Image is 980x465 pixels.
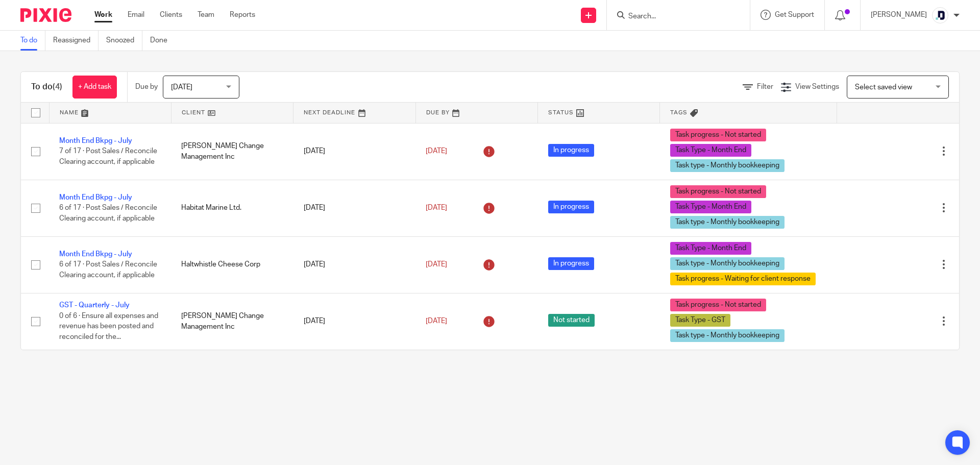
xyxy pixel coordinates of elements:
td: [DATE] [293,236,415,293]
span: Filter [757,83,773,90]
img: deximal_460x460_FB_Twitter.png [932,7,948,23]
span: Task type - Monthly bookkeeping [670,216,785,229]
span: Task progress - Not started [670,185,766,198]
span: Get Support [775,11,814,18]
a: Month End Bkpg - July [59,137,132,144]
a: + Add task [72,76,117,99]
span: [DATE] [426,148,447,155]
a: Work [94,10,112,20]
span: Task type - Monthly bookkeeping [670,257,785,270]
a: Month End Bkpg - July [59,251,132,258]
td: Habitat Marine Ltd. [171,180,293,236]
span: Task Type - Month End [670,242,751,255]
span: Task Type - Month End [670,201,751,213]
span: Task progress - Waiting for client response [670,273,816,285]
span: Task type - Monthly bookkeeping [670,329,785,342]
a: Reassigned [53,31,99,51]
span: 6 of 17 · Post Sales / Reconcile Clearing account, if applicable [59,261,157,279]
a: Email [128,10,144,20]
span: 6 of 17 · Post Sales / Reconcile Clearing account, if applicable [59,204,157,222]
td: [DATE] [293,180,415,236]
span: Select saved view [855,84,912,91]
span: In progress [548,144,594,157]
span: In progress [548,201,594,213]
h1: To do [31,82,62,92]
td: [PERSON_NAME] Change Management Inc [171,293,293,350]
span: (4) [53,83,62,91]
a: Month End Bkpg - July [59,194,132,201]
span: View Settings [795,83,839,90]
p: [PERSON_NAME] [871,10,927,20]
td: Haltwhistle Cheese Corp [171,236,293,293]
span: Task Type - Month End [670,144,751,157]
span: Task type - Monthly bookkeeping [670,159,785,172]
span: [DATE] [171,84,192,91]
a: Reports [230,10,255,20]
span: Task progress - Not started [670,299,766,311]
a: Done [150,31,175,51]
span: Task Type - GST [670,314,730,327]
span: In progress [548,257,594,270]
td: [DATE] [293,293,415,350]
a: Team [198,10,214,20]
td: [DATE] [293,123,415,180]
p: Due by [135,82,158,92]
span: 7 of 17 · Post Sales / Reconcile Clearing account, if applicable [59,148,157,165]
span: [DATE] [426,317,447,325]
a: GST - Quarterly - July [59,302,130,309]
input: Search [627,12,719,21]
a: To do [20,31,45,51]
span: [DATE] [426,261,447,268]
img: Pixie [20,8,71,22]
span: Task progress - Not started [670,129,766,141]
a: Snoozed [106,31,142,51]
span: Tags [670,110,688,115]
span: 0 of 6 · Ensure all expenses and revenue has been posted and reconciled for the... [59,312,158,340]
a: Clients [160,10,182,20]
td: [PERSON_NAME] Change Management Inc [171,123,293,180]
span: Not started [548,314,595,327]
span: [DATE] [426,204,447,211]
